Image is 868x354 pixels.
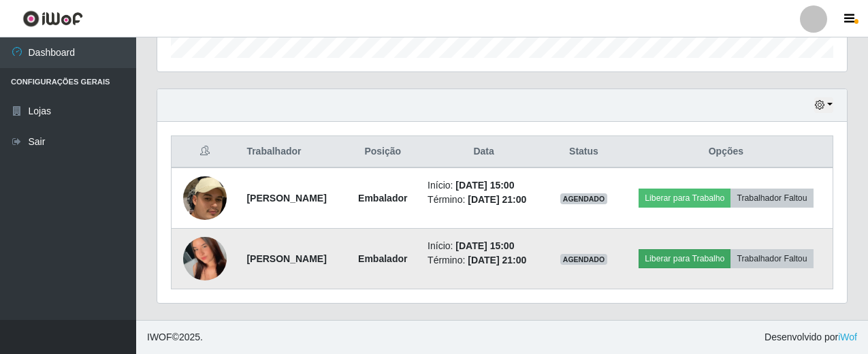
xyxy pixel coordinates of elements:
[147,330,203,344] span: © 2025 .
[428,253,540,268] li: Término:
[428,239,540,253] li: Início:
[183,210,227,308] img: 1756303335716.jpeg
[730,249,813,268] button: Trabalhador Faltou
[246,253,326,264] strong: [PERSON_NAME]
[358,193,407,204] strong: Embalador
[639,189,730,208] button: Liberar para Trabalho
[22,10,83,27] img: CoreUI Logo
[147,332,172,342] span: IWOF
[639,249,730,268] button: Liberar para Trabalho
[238,136,346,168] th: Trabalhador
[428,193,540,207] li: Término:
[358,253,407,264] strong: Embalador
[246,193,326,204] strong: [PERSON_NAME]
[419,136,548,168] th: Data
[730,189,813,208] button: Trabalhador Faltou
[455,180,514,191] time: [DATE] 15:00
[620,136,833,168] th: Opções
[548,136,620,168] th: Status
[455,240,514,251] time: [DATE] 15:00
[560,254,608,265] span: AGENDADO
[183,142,227,255] img: 1757989657538.jpeg
[838,332,857,342] a: iWof
[346,136,419,168] th: Posição
[428,178,540,193] li: Início:
[765,330,857,344] span: Desenvolvido por
[468,255,526,265] time: [DATE] 21:00
[468,194,526,205] time: [DATE] 21:00
[560,193,608,204] span: AGENDADO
